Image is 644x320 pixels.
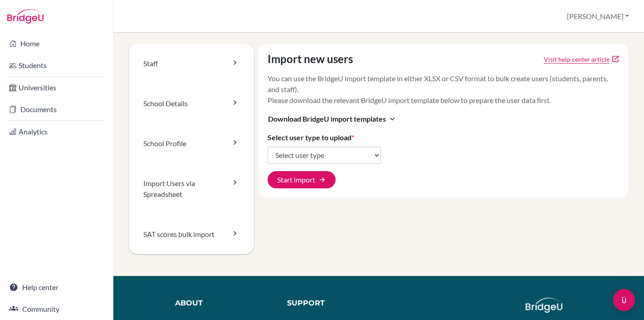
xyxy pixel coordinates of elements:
[7,9,44,24] img: Bridge-U
[129,84,254,123] a: School Details
[613,289,635,311] div: Open Intercom Messenger
[544,54,610,64] a: Click to open Tracking student registration article in a new tab
[2,79,111,97] a: Universities
[319,176,326,183] span: arrow_forward
[2,56,111,74] a: Students
[2,278,111,296] a: Help center
[526,298,562,313] img: logo_white@2x-f4f0deed5e89b7ecb1c2cc34c3e3d731f90f0f143d5ea2071677605dd97b5244.png
[129,44,254,84] a: Staff
[2,100,111,118] a: Documents
[129,123,254,163] a: School Profile
[563,8,633,25] button: [PERSON_NAME]
[268,73,620,106] p: You can use the BridgeU import template in either XLSX or CSV format to bulk create users (studen...
[388,114,397,123] i: expand_more
[129,214,254,254] a: SAT scores bulk import
[268,171,336,188] button: Start import
[2,34,111,53] a: Home
[2,123,111,141] a: Analytics
[268,53,353,66] h4: Import new users
[175,298,267,309] div: About
[2,300,111,318] a: Community
[268,113,397,125] button: Download BridgeU import templatesexpand_more
[611,55,620,63] a: open_in_new
[287,298,370,309] div: Support
[268,132,354,143] label: Select user type to upload
[268,113,386,124] span: Download BridgeU import templates
[129,163,254,214] a: Import Users via Spreadsheet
